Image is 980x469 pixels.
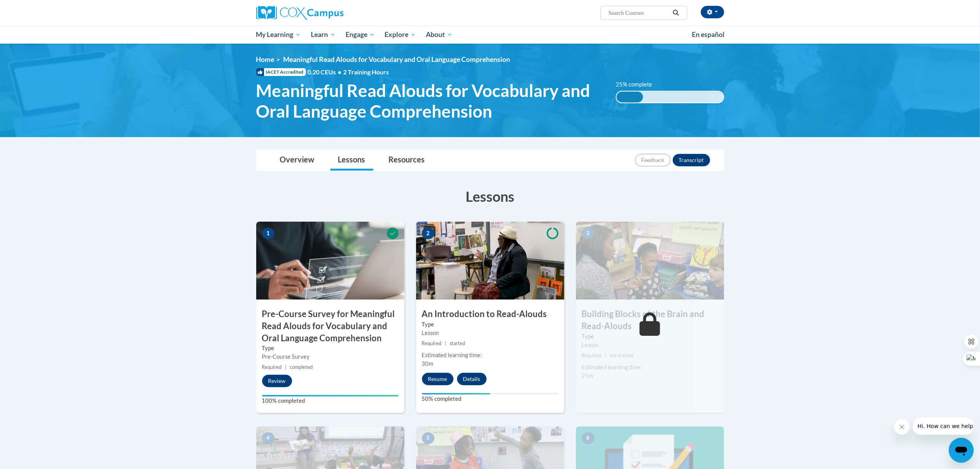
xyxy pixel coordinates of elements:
span: 4 [262,432,275,444]
span: completed [290,364,313,370]
span: Required [422,340,442,346]
span: Engage [346,30,375,39]
a: Resources [381,150,433,171]
span: Hi. How can we help? [5,5,63,12]
label: Type [422,320,558,329]
button: Transcript [673,154,710,166]
h3: Pre-Course Survey for Meaningful Read Alouds for Vocabulary and Oral Language Comprehension [256,308,404,344]
input: Search Courses [608,8,670,18]
span: 3 [582,227,594,239]
button: Details [457,373,487,385]
a: Engage [340,26,380,44]
div: Lesson [422,329,558,337]
span: 6 [582,432,594,444]
a: En español [687,26,730,43]
a: Cox Campus [256,6,404,20]
span: Meaningful Read Alouds for Vocabulary and Oral Language Comprehension [284,55,510,63]
span: 2 [422,227,434,239]
span: 5 [422,432,434,444]
button: Feedback [635,154,671,166]
button: Account Settings [701,6,724,18]
img: Course Image [416,222,564,300]
span: IACET Accredited [256,68,306,76]
a: About [421,26,457,44]
label: 100% completed [262,397,399,405]
label: 25% complete [616,80,661,89]
span: not started [610,353,633,358]
button: Search [670,8,682,18]
span: En español [692,30,725,39]
span: 1 [262,227,275,239]
a: Overview [272,150,323,171]
img: Course Image [256,222,404,300]
span: 0.20 CEUs [308,68,344,76]
span: 2 Training Hours [344,68,389,76]
span: • [338,68,342,76]
span: Learn [311,30,335,39]
span: started [450,340,465,346]
iframe: Button to launch messaging window [949,438,974,463]
a: My Learning [251,26,306,44]
img: Course Image [576,222,724,300]
div: Main menu [245,26,736,44]
h3: An Introduction to Read-Alouds [416,308,564,320]
button: Review [262,375,292,387]
span: | [445,340,447,346]
label: Type [582,332,718,341]
a: Lessons [330,150,373,171]
span: 25m [582,372,594,379]
a: Explore [379,26,421,44]
span: | [605,353,606,358]
div: Lesson [582,341,718,349]
span: About [426,30,452,39]
a: Learn [306,26,340,44]
label: 50% completed [422,395,558,403]
div: Estimated learning time: [582,363,718,372]
span: Meaningful Read Alouds for Vocabulary and Oral Language Comprehension [256,80,604,122]
label: Type [262,344,399,353]
span: Required [582,353,602,358]
span: 30m [422,360,434,367]
span: Explore [385,30,416,39]
div: Your progress [262,395,399,397]
iframe: Message from company [913,418,974,435]
h3: Lessons [256,187,724,206]
span: Required [262,364,282,370]
div: Pre-Course Survey [262,353,399,361]
span: My Learning [256,30,301,39]
a: Home [256,55,275,63]
button: Resume [422,373,454,385]
div: Your progress [422,393,490,395]
h3: Building Blocks of the Brain and Read-Alouds [576,308,724,332]
span: | [285,364,287,370]
div: Estimated learning time: [422,351,558,360]
div: 25% complete [617,92,643,102]
img: Cox Campus [256,6,344,20]
iframe: Close message [894,419,910,435]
